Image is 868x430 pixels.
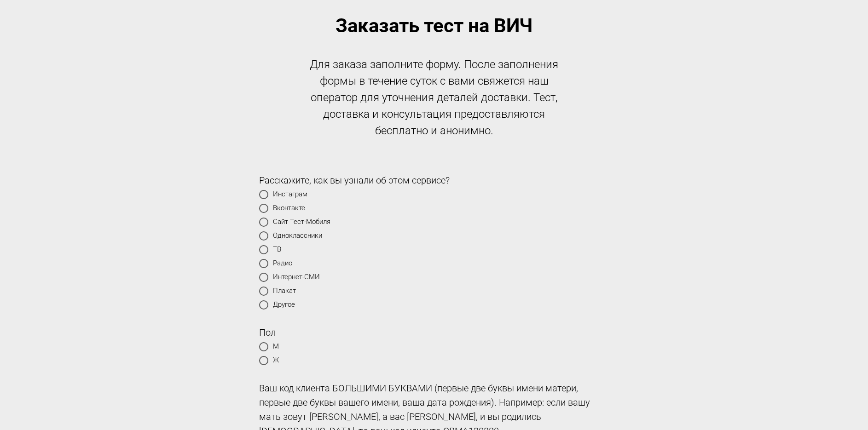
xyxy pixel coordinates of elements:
span: Одноклассники [273,232,322,239]
div: Расскажите, как вы узнали об этом сервисе? [259,173,609,188]
span: ТВ [273,246,281,253]
span: Сайт Тест-Мобиля [273,218,330,225]
span: Другое [273,301,295,308]
span: Вконтакте [273,205,305,212]
span: Радио [273,260,292,267]
div: Для заказа заполните форму. После заполнения формы в течение суток с вами свяжется наш оператор д... [305,56,563,139]
span: М [273,343,279,350]
span: Инстаграм [273,191,307,198]
span: Интернет-СМИ [273,274,320,281]
div: Заказать тест на ВИЧ [167,14,701,38]
span: Плакат [273,287,296,294]
div: Пол [259,326,609,340]
span: Ж [273,357,279,364]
